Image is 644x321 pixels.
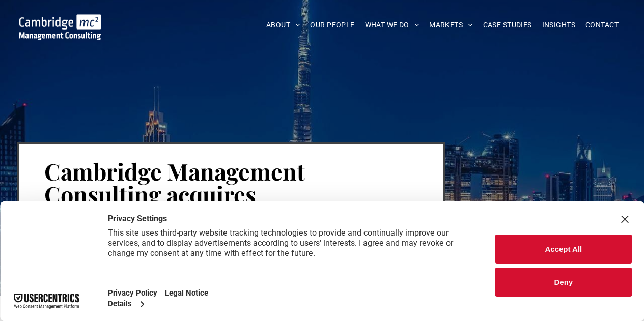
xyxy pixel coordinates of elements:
a: INSIGHTS [537,17,580,33]
a: CASE STUDIES [478,17,537,33]
a: ABOUT [261,17,305,33]
a: WHAT WE DO [360,17,425,33]
img: Go to Homepage [19,14,101,40]
a: CONTACT [580,17,624,33]
a: OUR PEOPLE [305,17,359,33]
a: MARKETS [424,17,478,33]
h1: Cambridge Management Consulting acquires [GEOGRAPHIC_DATA], a [GEOGRAPHIC_DATA]-based Consultancy [44,159,417,275]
